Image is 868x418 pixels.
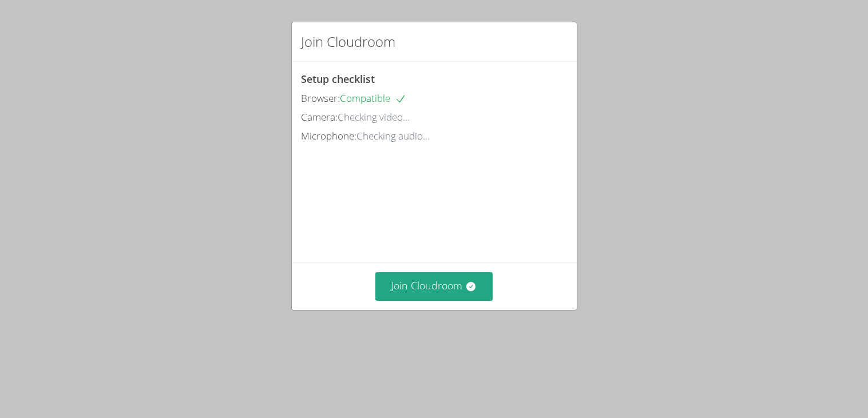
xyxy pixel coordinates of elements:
[356,129,430,142] span: Checking audio...
[301,91,340,105] span: Browser:
[301,31,395,52] h2: Join Cloudroom
[375,272,493,300] button: Join Cloudroom
[338,110,410,124] span: Checking video...
[301,110,338,124] span: Camera:
[301,129,356,142] span: Microphone:
[301,72,375,86] span: Setup checklist
[340,91,406,105] span: Compatible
